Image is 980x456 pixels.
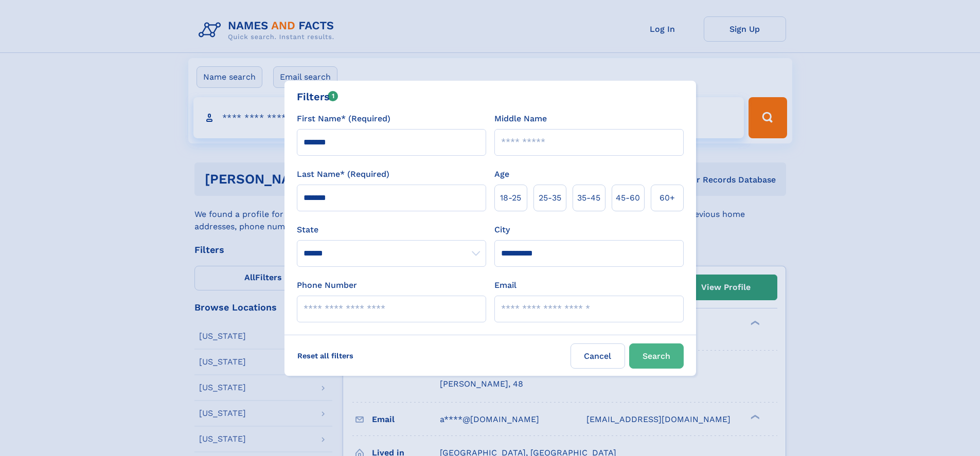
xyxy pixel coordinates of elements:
label: Reset all filters [291,343,360,368]
span: 45‑60 [616,192,640,204]
label: Middle Name [494,113,547,125]
span: 60+ [660,192,675,204]
label: First Name* (Required) [297,113,390,125]
label: State [297,224,486,236]
div: Filters [297,89,338,104]
span: 18‑25 [500,192,521,204]
span: 25‑35 [539,192,561,204]
span: 35‑45 [577,192,600,204]
label: Cancel [571,343,625,369]
label: City [494,224,510,236]
label: Age [494,168,509,180]
label: Email [494,279,516,291]
label: Last Name* (Required) [297,168,389,180]
label: Phone Number [297,279,357,291]
button: Search [629,343,684,369]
